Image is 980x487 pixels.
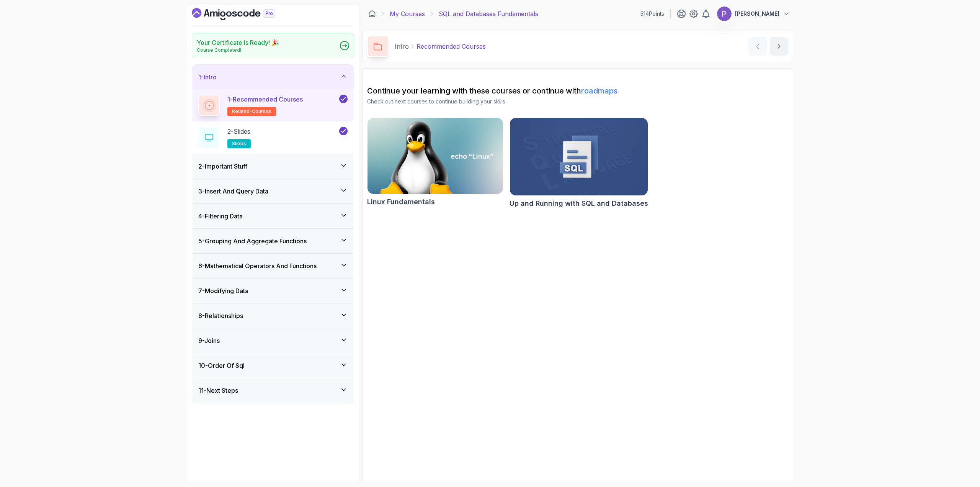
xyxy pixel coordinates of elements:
a: Dashboard [192,8,293,20]
button: 8-Relationships [192,303,354,328]
button: next content [770,37,788,56]
h3: 6 - Mathematical Operators And Functions [198,261,317,271]
a: My Courses [390,9,425,18]
img: user profile image [717,7,732,21]
h3: 5 - Grouping And Aggregate Functions [198,236,307,246]
h3: 10 - Order Of Sql [198,361,245,370]
h3: 7 - Modifying Data [198,286,248,295]
button: 11-Next Steps [192,378,354,403]
h2: Your Certificate is Ready! 🎉 [197,38,279,47]
h3: 11 - Next Steps [198,386,238,395]
button: previous content [748,37,767,56]
p: Check out next courses to continue building your skills. [367,98,788,105]
h3: 3 - Insert And Query Data [198,187,268,196]
button: 1-Recommended Coursesrelated-courses [198,95,348,116]
p: Recommended Courses [416,42,486,51]
button: 1-Intro [192,65,354,89]
a: roadmaps [581,86,617,95]
h3: 8 - Relationships [198,311,243,320]
h2: Up and Running with SQL and Databases [510,198,648,209]
button: 3-Insert And Query Data [192,179,354,203]
button: user profile image[PERSON_NAME] [717,6,790,21]
h3: 4 - Filtering Data [198,212,243,221]
button: 10-Order Of Sql [192,353,354,378]
p: [PERSON_NAME] [735,10,779,18]
h3: 2 - Important Stuff [198,162,247,171]
img: Up and Running with SQL and Databases card [510,118,648,195]
button: 4-Filtering Data [192,204,354,228]
p: 1 - Recommended Courses [227,95,303,104]
h2: Continue your learning with these courses or continue with [367,85,788,96]
p: 2 - Slides [227,127,250,136]
span: slides [232,141,246,147]
h2: Linux Fundamentals [367,197,435,207]
p: 514 Points [640,10,664,18]
h3: 1 - Intro [198,72,217,82]
p: Course Completed! [197,47,279,53]
button: 6-Mathematical Operators And Functions [192,254,354,278]
a: Your Certificate is Ready! 🎉Course Completed! [192,33,354,58]
a: Up and Running with SQL and Databases cardUp and Running with SQL and Databases [510,118,648,209]
button: 2-Important Stuff [192,154,354,179]
h3: 9 - Joins [198,336,220,345]
button: 9-Joins [192,328,354,353]
a: Dashboard [368,10,376,18]
p: SQL and Databases Fundamentals [439,9,538,18]
p: Intro [395,42,409,51]
a: Linux Fundamentals cardLinux Fundamentals [367,118,503,207]
button: 2-Slidesslides [198,127,348,148]
img: Linux Fundamentals card [367,118,503,194]
span: related-courses [232,108,271,115]
button: 7-Modifying Data [192,279,354,303]
button: 5-Grouping And Aggregate Functions [192,229,354,253]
